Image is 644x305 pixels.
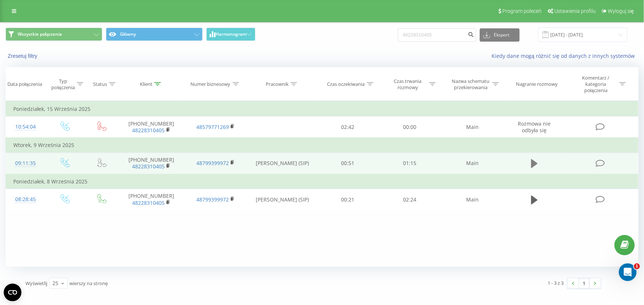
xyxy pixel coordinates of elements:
[440,152,504,174] td: Main
[13,120,38,134] div: 10:54:04
[327,81,365,87] div: Czas oczekiwania
[634,263,640,269] span: 1
[106,28,203,41] button: Główny
[7,81,42,87] div: Data połączenia
[548,279,564,287] div: 1 - 3 z 3
[379,116,440,138] td: 00:00
[52,280,58,287] div: 25
[69,280,108,287] span: wierszy na stronę
[579,278,590,288] a: 1
[6,102,638,116] td: Poniedziałek, 15 Września 2025
[191,81,231,87] div: Numer biznesowy
[132,163,165,170] a: 48228310405
[196,123,229,130] a: 48579771269
[516,81,558,87] div: Nagranie rozmowy
[480,28,520,42] button: Eksport
[619,263,637,281] iframe: Intercom live chat
[440,189,504,210] td: Main
[502,8,541,14] span: Program poleceń
[248,152,317,174] td: [PERSON_NAME] (SIP)
[379,152,440,174] td: 01:15
[6,138,638,152] td: Wtorek, 9 Września 2025
[440,116,504,138] td: Main
[13,192,38,207] div: 08:28:45
[398,28,476,42] input: Wyszukiwanie według numeru
[51,78,75,91] div: Typ połączenia
[119,116,183,138] td: [PHONE_NUMBER]
[216,32,247,37] span: Harmonogram
[119,189,183,210] td: [PHONE_NUMBER]
[132,127,165,134] a: 48228310405
[6,174,638,189] td: Poniedziałek, 8 Września 2025
[140,81,152,87] div: Klient
[379,189,440,210] td: 02:24
[388,78,427,91] div: Czas trwania rozmowy
[317,116,379,138] td: 02:42
[25,280,47,287] span: Wyświetlij
[206,28,255,41] button: Harmonogram
[196,196,229,203] a: 48799399972
[18,31,62,37] span: Wszystkie połączenia
[13,156,38,171] div: 09:11:35
[492,52,638,59] a: Kiedy dane mogą różnić się od danych z innych systemów
[554,8,596,14] span: Ustawienia profilu
[6,53,41,59] button: Zresetuj filtry
[608,8,634,14] span: Wyloguj się
[518,120,551,134] span: Rozmowa nie odbyła się
[132,199,165,206] a: 48228310405
[317,189,379,210] td: 00:21
[6,28,102,41] button: Wszystkie połączenia
[248,189,317,210] td: [PERSON_NAME] (SIP)
[574,75,617,94] div: Komentarz / kategoria połączenia
[451,78,490,91] div: Nazwa schematu przekierowania
[196,159,229,166] a: 48799399972
[4,284,21,301] button: Open CMP widget
[317,152,379,174] td: 00:51
[119,152,183,174] td: [PHONE_NUMBER]
[93,81,107,87] div: Status
[266,81,289,87] div: Pracownik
